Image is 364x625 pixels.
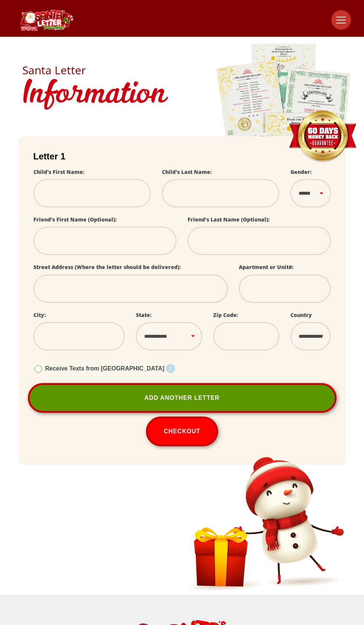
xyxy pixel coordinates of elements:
label: Child's First Name: [33,168,84,175]
label: State: [136,311,152,318]
label: Apartment or Unit#: [239,263,293,271]
label: Country [290,311,312,318]
label: City: [33,311,46,318]
span: Receive Texts from [GEOGRAPHIC_DATA] [45,365,165,372]
button: Checkout [146,417,218,446]
a: Add Another Letter [28,383,337,413]
label: Friend's First Name (Optional): [33,216,117,223]
h2: Santa Letter [22,65,342,76]
label: Friend's Last Name (Optional): [188,216,270,223]
label: Street Address (Where the letter should be delivered): [33,263,181,271]
label: Child's Last Name: [162,168,212,175]
label: Gender: [290,168,312,175]
img: Santa Letter Logo [19,10,74,31]
img: Snowman [182,454,346,593]
h2: Letter 1 [33,151,331,162]
img: Money Back Guarantee [288,110,357,163]
h1: Information [22,76,342,114]
label: Zip Code: [213,311,238,318]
